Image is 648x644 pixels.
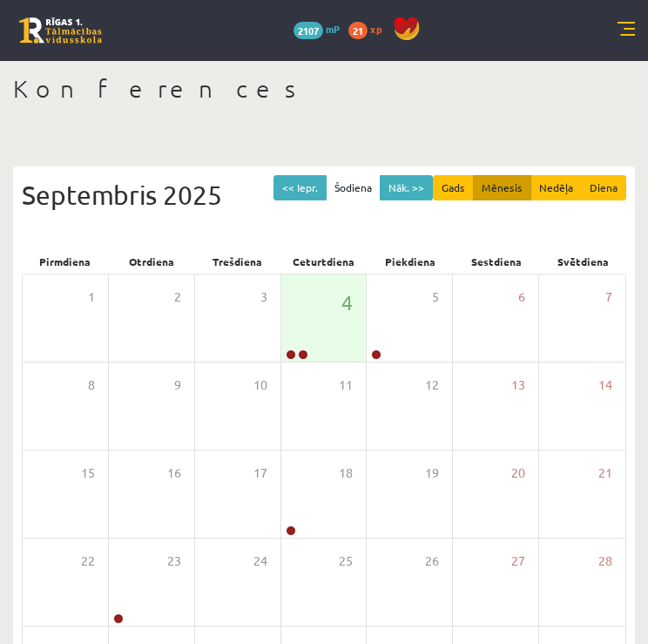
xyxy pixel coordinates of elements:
span: 10 [253,376,267,395]
span: 20 [511,464,525,483]
span: 14 [598,376,612,395]
span: 26 [425,552,439,571]
span: 11 [339,376,353,395]
span: 13 [511,376,525,395]
button: << Iepr. [273,175,327,200]
span: 21 [598,464,612,483]
span: 22 [81,552,95,571]
div: Piekdiena [368,249,454,274]
span: 15 [81,464,95,483]
span: 27 [511,552,525,571]
span: 2107 [294,22,323,39]
span: 6 [518,288,525,307]
a: 21 xp [348,22,390,36]
span: 21 [348,22,368,39]
span: 17 [253,464,267,483]
button: Mēnesis [473,175,531,200]
span: 9 [174,376,181,395]
div: Septembris 2025 [22,175,626,214]
button: Šodiena [326,175,381,200]
button: Gads [433,175,474,200]
div: Sestdiena [454,249,540,274]
span: 19 [425,464,439,483]
span: 8 [88,376,95,395]
span: 7 [605,288,612,307]
span: 25 [339,552,353,571]
span: 16 [167,464,181,483]
button: Diena [581,175,626,200]
span: 18 [339,464,353,483]
span: 3 [260,288,267,307]
h1: Konferences [13,74,635,104]
div: Ceturtdiena [280,249,367,274]
div: Trešdiena [194,249,280,274]
button: Nedēļa [530,175,582,200]
div: Svētdiena [540,249,626,274]
span: 28 [598,552,612,571]
button: Nāk. >> [380,175,433,200]
a: Rīgas 1. Tālmācības vidusskola [19,17,102,44]
span: 1 [88,288,95,307]
span: 24 [253,552,267,571]
span: 4 [341,288,353,317]
div: Otrdiena [108,249,194,274]
span: 5 [432,288,439,307]
div: Pirmdiena [22,249,108,274]
span: xp [370,22,381,36]
span: 2 [174,288,181,307]
span: 12 [425,376,439,395]
span: mP [326,22,340,36]
span: 23 [167,552,181,571]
